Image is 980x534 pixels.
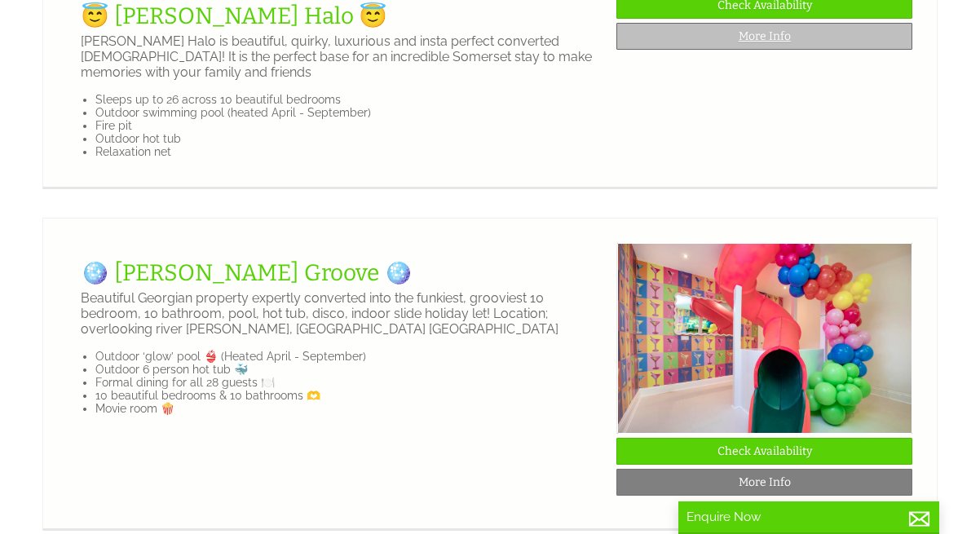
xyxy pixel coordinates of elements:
[95,93,603,106] li: Sleeps up to 26 across 10 beautiful bedrooms
[95,119,603,132] li: Fire pit
[616,23,912,50] a: More Info
[95,106,603,119] li: Outdoor swimming pool (heated April - September)
[95,389,603,402] li: 10 beautiful bedrooms & 10 bathrooms 🫶
[95,402,603,415] li: Movie room 🍿
[81,2,387,29] a: 😇 [PERSON_NAME] Halo 😇
[686,510,931,524] p: Enquire Now
[81,290,603,337] p: Beautiful Georgian property expertly converted into the funkiest, grooviest 10 bedroom, 10 bathro...
[616,438,912,465] a: Check Availability
[616,469,912,496] a: More Info
[95,132,603,145] li: Outdoor hot tub
[95,376,603,389] li: Formal dining for all 28 guests 🍽️
[81,33,603,80] p: [PERSON_NAME] Halo is beautiful, quirky, luxurious and insta perfect converted [DEMOGRAPHIC_DATA]...
[95,363,603,376] li: Outdoor 6 person hot tub 🐳
[617,243,913,435] img: GROOVE_-_LOW_res_25-01-02_10772.original.JPG
[95,145,603,158] li: Relaxation net
[95,350,603,363] li: Outdoor ‘glow’ pool 👙 (Heated April - September)
[81,259,413,286] a: 🪩 [PERSON_NAME] Groove 🪩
